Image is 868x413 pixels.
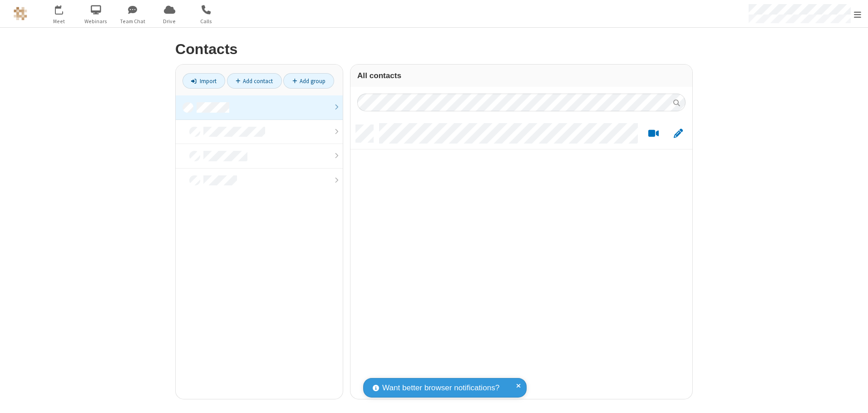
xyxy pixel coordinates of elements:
button: Start a video meeting [645,128,662,139]
a: Add contact [227,73,282,89]
button: Edit [669,128,687,139]
span: Calls [189,17,223,25]
a: Add group [283,73,334,89]
span: Team Chat [116,17,150,25]
span: Want better browser notifications? [382,382,499,394]
img: QA Selenium DO NOT DELETE OR CHANGE [14,7,27,20]
h3: All contacts [357,71,686,80]
div: grid [350,118,692,399]
h2: Contacts [175,41,693,57]
span: Drive [153,17,187,25]
a: Import [182,73,225,89]
span: Meet [42,17,76,25]
div: 4 [61,5,67,12]
span: Webinars [79,17,113,25]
